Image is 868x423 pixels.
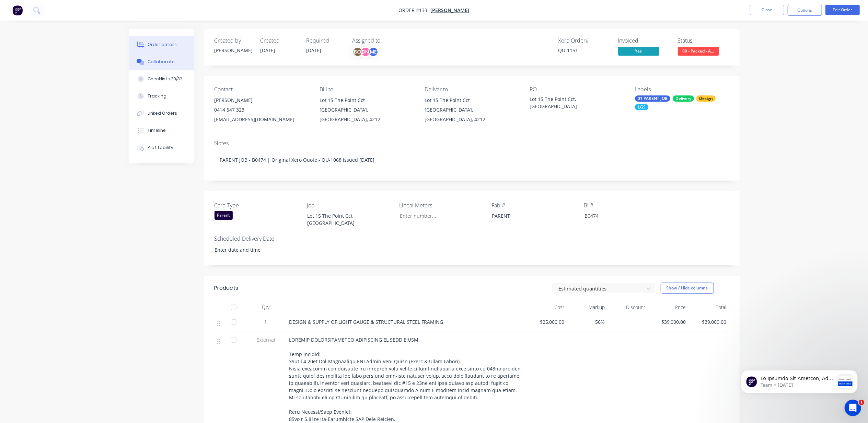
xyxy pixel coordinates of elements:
div: LGS [635,104,648,110]
iframe: Intercom live chat [845,400,861,416]
div: Price [648,300,689,314]
button: Close [750,5,784,15]
span: Order #133 - [399,7,431,14]
div: Assigned to [352,37,421,44]
span: [DATE] [306,47,322,54]
label: Lineal Meters [399,201,485,209]
span: 56% [570,318,605,325]
span: 1 [265,318,267,325]
button: Options [788,5,822,16]
div: [EMAIL_ADDRESS][DOMAIN_NAME] [215,115,309,124]
div: [GEOGRAPHIC_DATA], [GEOGRAPHIC_DATA], 4212 [320,105,414,124]
img: Factory [12,5,23,15]
div: Markup [567,300,608,314]
label: Card Type [215,201,300,209]
span: DESIGN & SUPPLY OF LIGHT GAUGE & STRUCTURAL STEEL FRAMING [289,319,443,325]
div: Parent [215,211,233,220]
div: Lot 15 The Point Cct[GEOGRAPHIC_DATA], [GEOGRAPHIC_DATA], 4212 [425,95,519,124]
div: Invoiced [618,37,670,44]
button: Collaborate [129,53,194,70]
div: QU-1151 [558,47,610,54]
div: DN [360,47,371,57]
div: Lot 15 The Point Cct, [GEOGRAPHIC_DATA] [302,211,387,228]
div: [PERSON_NAME]0414 547 323[EMAIL_ADDRESS][DOMAIN_NAME] [215,95,309,124]
div: Bill to [320,86,414,93]
div: Products [215,284,239,292]
input: Enter date and time [210,244,295,255]
div: Delivery [673,95,694,102]
button: Show / Hide columns [661,283,714,294]
div: Profitability [148,145,173,151]
span: $39,000.00 [651,318,686,325]
label: Scheduled Delivery Date [215,235,300,243]
div: PARENT JOB - B0474 | Original Xero Quote - QU-1068 issued [DATE] [215,149,729,170]
span: [DATE] [261,47,276,54]
div: BC [352,47,363,57]
span: External [248,336,284,343]
div: [GEOGRAPHIC_DATA], [GEOGRAPHIC_DATA], 4212 [425,105,519,124]
div: Lot 15 The Point Cct[GEOGRAPHIC_DATA], [GEOGRAPHIC_DATA], 4212 [320,95,414,124]
span: 1 [859,400,864,405]
div: Collaborate [148,59,175,65]
div: 01 PARENT JOB [635,95,670,102]
div: Xero Order # [558,37,610,44]
div: PARENT [487,211,572,221]
div: Design [696,95,716,102]
div: Deliver to [425,86,519,93]
div: 0414 547 323 [215,105,309,115]
div: Qty [245,300,287,314]
button: Edit Order [825,5,860,15]
div: Lot 15 The Point Cct [425,95,519,105]
div: [PERSON_NAME] [215,95,309,105]
p: Message from Team, sent 2w ago [30,26,104,32]
div: Notes [215,140,729,147]
div: Labels [635,86,729,93]
div: [PERSON_NAME] [215,47,252,54]
span: Lo Ipsumdo Sit Ametcon, Ad’el seddoe tem inci utlabore etdolor magnaaliq en admi veni quisnost ex... [30,19,104,414]
div: Contact [215,86,309,93]
div: Status [678,37,729,44]
div: Checklists 20/32 [148,76,182,82]
label: Job [307,201,393,209]
div: Total [689,300,729,314]
button: Timeline [129,122,194,139]
div: Tracking [148,93,166,99]
div: Discount [608,300,648,314]
iframe: Intercom notifications message [731,356,868,404]
button: BCDNME [352,47,379,57]
button: Checklists 20/32 [129,70,194,88]
div: Lot 15 The Point Cct, [GEOGRAPHIC_DATA] [530,95,616,110]
label: Bl # [584,201,670,209]
button: Linked Orders [129,105,194,122]
div: Created [261,37,298,44]
div: Linked Orders [148,110,177,116]
input: Enter number... [394,211,485,221]
div: Cost [527,300,567,314]
div: Created by [215,37,252,44]
div: PO [530,86,624,93]
button: Tracking [129,88,194,105]
div: Order details [148,42,177,48]
label: Fab # [491,201,577,209]
div: Timeline [148,127,166,134]
div: B0474 [579,211,665,221]
span: Yes [618,47,659,55]
button: 09 - Packed - A... [678,47,719,57]
div: ME [368,47,379,57]
button: Order details [129,36,194,53]
span: 09 - Packed - A... [678,47,719,55]
div: Lot 15 The Point Cct [320,95,414,105]
a: [PERSON_NAME] [431,7,470,14]
span: $39,000.00 [692,318,727,325]
button: Profitability [129,139,194,156]
span: $25,000.00 [530,318,565,325]
div: Required [306,37,344,44]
